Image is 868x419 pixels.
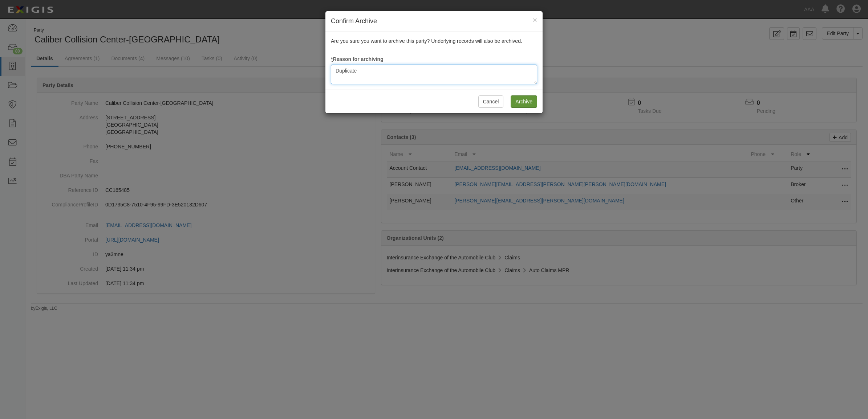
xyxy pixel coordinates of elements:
button: Cancel [478,95,504,108]
button: Close [533,16,537,24]
label: Reason for archiving [331,56,384,63]
span: × [533,16,537,24]
input: Archive [511,95,537,108]
div: Are you sure you want to archive this party? Underlying records will also be archived. [325,32,543,90]
h4: Confirm Archive [331,17,537,26]
abbr: required [331,56,333,62]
